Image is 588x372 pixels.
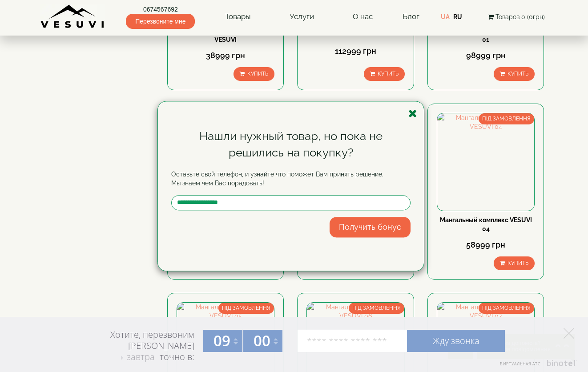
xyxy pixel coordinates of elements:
[407,330,505,352] a: Жду звонка
[254,331,270,351] span: 00
[76,329,194,364] div: Хотите, перезвоним [PERSON_NAME] точно в:
[171,170,411,188] p: Оставьте свой телефон, и узнайте что поможет Вам принять решение. Мы знаем чем Вас порадовать!
[330,217,411,237] button: Получить бонус
[171,128,411,161] div: Нашли нужный товар, но пока не решились на покупку?
[495,360,577,372] a: Виртуальная АТС
[213,331,230,351] span: 09
[127,351,155,363] span: завтра
[500,361,541,367] span: Виртуальная АТС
